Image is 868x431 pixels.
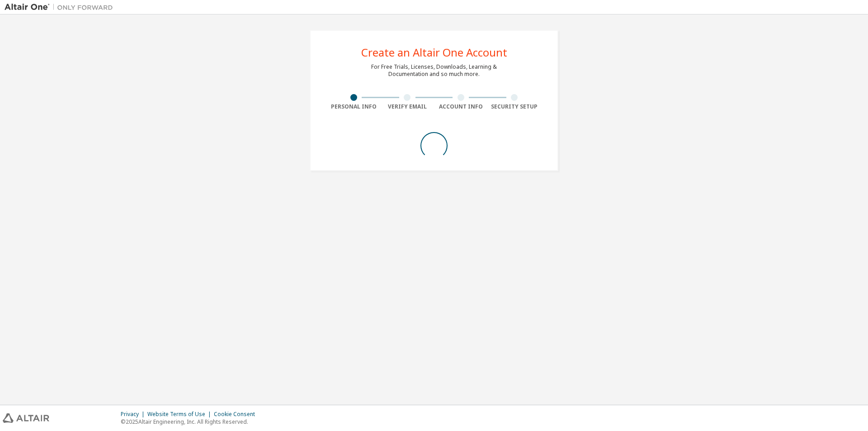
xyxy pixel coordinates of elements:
[147,411,214,418] div: Website Terms of Use
[327,103,381,110] div: Personal Info
[214,411,260,418] div: Cookie Consent
[488,103,542,110] div: Security Setup
[121,418,260,426] p: © 2025 Altair Engineering, Inc. All Rights Reserved.
[434,103,488,110] div: Account Info
[381,103,434,110] div: Verify Email
[371,63,497,78] div: For Free Trials, Licenses, Downloads, Learning & Documentation and so much more.
[3,413,49,423] img: altair_logo.svg
[121,411,147,418] div: Privacy
[361,47,507,58] div: Create an Altair One Account
[5,3,118,12] img: Altair One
